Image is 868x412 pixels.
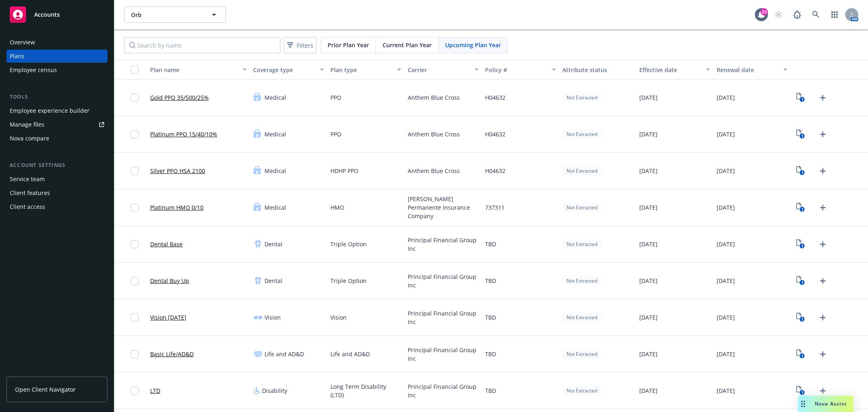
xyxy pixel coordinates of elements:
[482,60,559,79] button: Policy #
[150,167,205,175] a: Silver PPO HSA 2100
[801,134,803,139] text: 1
[559,60,636,79] button: Attribute status
[297,41,313,50] span: Filters
[10,104,90,117] div: Employee experience builder
[383,41,432,49] span: Current Plan Year
[636,60,713,79] button: Effective date
[562,129,601,139] div: Not Extracted
[816,348,829,361] a: Upload Plan Documents
[816,238,829,251] a: Upload Plan Documents
[10,50,24,63] div: Plans
[801,207,803,212] text: 1
[124,7,226,23] button: Orb
[265,93,286,102] span: Medical
[798,396,853,412] button: Nova Assist
[789,7,805,23] a: Report a Bug
[485,240,496,248] span: TBD
[408,309,479,326] span: Principal Financial Group Inc
[131,94,139,102] input: Toggle Row Selected
[265,203,286,212] span: Medical
[639,167,658,175] span: [DATE]
[330,276,367,285] span: Triple Option
[327,60,404,79] button: Plan type
[713,60,791,79] button: Renewal date
[404,60,482,79] button: Carrier
[7,104,107,117] a: Employee experience builder
[639,130,658,138] span: [DATE]
[639,240,658,248] span: [DATE]
[330,66,392,74] div: Plan type
[717,276,735,285] span: [DATE]
[801,280,803,285] text: 1
[7,93,107,101] div: Tools
[131,204,139,212] input: Toggle Row Selected
[330,240,367,248] span: Triple Option
[794,348,807,361] a: View Plan Documents
[639,350,658,358] span: [DATE]
[131,240,139,248] input: Toggle Row Selected
[485,313,496,322] span: TBD
[639,276,658,285] span: [DATE]
[150,386,160,395] a: LTD
[147,60,250,79] button: Plan name
[250,60,327,79] button: Coverage type
[770,7,787,23] a: Start snowing
[562,312,601,322] div: Not Extracted
[816,311,829,324] a: Upload Plan Documents
[131,167,139,175] input: Toggle Row Selected
[808,7,824,23] a: Search
[150,130,217,138] a: Platinum PPO 15/40/10%
[816,384,829,397] a: Upload Plan Documents
[562,166,601,176] div: Not Extracted
[7,64,107,77] a: Employee census
[801,243,803,249] text: 1
[328,41,369,49] span: Prior Plan Year
[485,203,505,212] span: 737311
[265,276,282,285] span: Dental
[485,350,496,358] span: TBD
[10,132,49,145] div: Nova compare
[485,386,496,395] span: TBD
[717,93,735,102] span: [DATE]
[330,313,347,322] span: Vision
[150,276,189,285] a: Dental Buy Up
[330,382,401,399] span: Long Term Disability (LTD)
[150,66,238,74] div: Plan name
[330,350,370,358] span: Life and AD&D
[717,130,735,138] span: [DATE]
[262,386,287,395] span: Disability
[408,66,470,74] div: Carrier
[131,11,201,19] span: Orb
[7,50,107,63] a: Plans
[717,240,735,248] span: [DATE]
[10,200,45,213] div: Client access
[794,384,807,397] a: View Plan Documents
[798,396,808,412] div: Drag to move
[562,66,633,74] div: Attribute status
[408,272,479,289] span: Principal Financial Group Inc
[408,167,460,175] span: Anthem Blue Cross
[801,170,803,175] text: 1
[562,386,601,396] div: Not Extracted
[7,36,107,49] a: Overview
[408,93,460,102] span: Anthem Blue Cross
[150,240,183,248] a: Dental Base
[761,8,768,15] div: 23
[485,167,505,175] span: H04632
[485,66,547,74] div: Policy #
[131,313,139,322] input: Toggle Row Selected
[639,93,658,102] span: [DATE]
[639,66,701,74] div: Effective date
[794,311,807,324] a: View Plan Documents
[10,118,44,131] div: Manage files
[253,66,315,74] div: Coverage type
[408,382,479,399] span: Principal Financial Group Inc
[7,161,107,169] div: Account settings
[794,128,807,141] a: View Plan Documents
[816,91,829,104] a: Upload Plan Documents
[794,164,807,178] a: View Plan Documents
[285,39,315,51] span: Filters
[7,200,107,213] a: Client access
[826,7,843,23] a: Switch app
[408,236,479,253] span: Principal Financial Group Inc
